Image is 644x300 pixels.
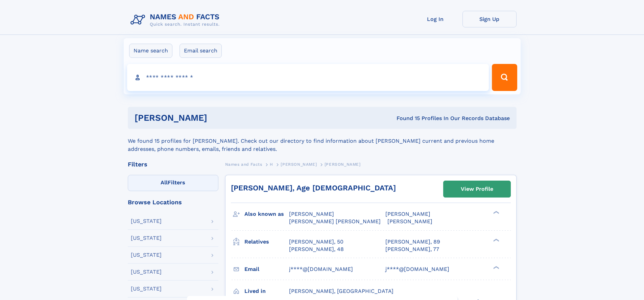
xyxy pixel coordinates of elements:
[289,218,381,225] span: [PERSON_NAME] [PERSON_NAME]
[231,184,396,192] a: [PERSON_NAME], Age [DEMOGRAPHIC_DATA]
[281,160,317,168] a: [PERSON_NAME]
[492,64,517,91] button: Search Button
[244,208,289,220] h3: Also known as
[180,44,222,58] label: Email search
[289,246,344,253] a: [PERSON_NAME], 48
[492,210,500,215] div: ❯
[128,129,517,153] div: We found 15 profiles for [PERSON_NAME]. Check out our directory to find information about [PERSON...
[225,160,262,168] a: Names and Facts
[289,288,393,294] span: [PERSON_NAME], [GEOGRAPHIC_DATA]
[408,11,462,27] a: Log In
[129,44,172,58] label: Name search
[244,285,289,297] h3: Lived in
[131,252,162,258] div: [US_STATE]
[492,265,500,270] div: ❯
[461,181,493,197] div: View Profile
[462,11,517,27] a: Sign Up
[131,286,162,292] div: [US_STATE]
[325,162,361,167] span: [PERSON_NAME]
[302,115,510,122] div: Found 15 Profiles In Our Records Database
[244,236,289,248] h3: Relatives
[385,238,440,246] a: [PERSON_NAME], 89
[135,114,302,122] h1: [PERSON_NAME]
[289,238,343,246] a: [PERSON_NAME], 50
[128,199,218,205] div: Browse Locations
[444,181,510,197] a: View Profile
[385,211,430,217] span: [PERSON_NAME]
[387,218,432,225] span: [PERSON_NAME]
[281,162,317,167] span: [PERSON_NAME]
[131,269,162,275] div: [US_STATE]
[492,238,500,242] div: ❯
[270,162,273,167] span: H
[128,11,225,29] img: Logo Names and Facts
[270,160,273,168] a: H
[131,235,162,241] div: [US_STATE]
[128,161,218,167] div: Filters
[244,263,289,275] h3: Email
[289,211,334,217] span: [PERSON_NAME]
[161,179,168,186] span: All
[131,218,162,224] div: [US_STATE]
[128,175,218,191] label: Filters
[385,246,439,253] a: [PERSON_NAME], 77
[127,64,489,91] input: search input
